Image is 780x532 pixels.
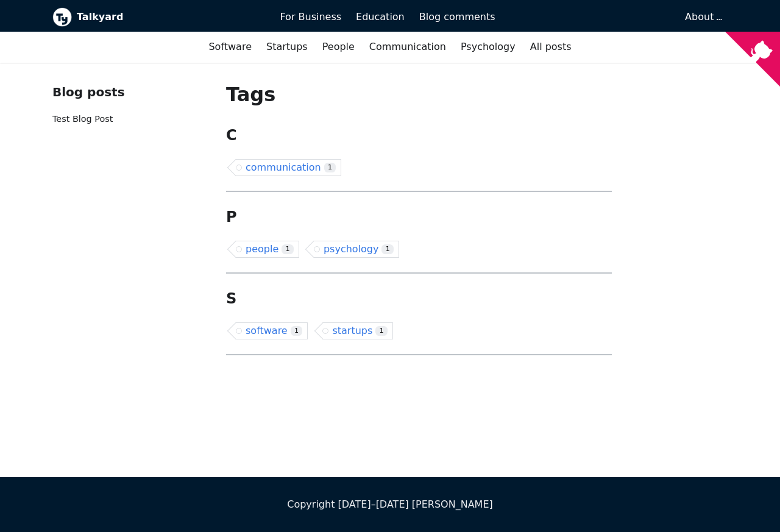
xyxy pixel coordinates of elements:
[322,322,393,339] a: startups1
[291,326,303,336] span: 1
[52,114,113,124] a: Test Blog Post
[226,82,612,107] h1: Tags
[259,37,315,57] a: Startups
[685,11,720,23] a: About
[52,7,72,27] img: Talkyard logo
[52,82,207,102] div: Blog posts
[349,7,412,27] a: Education
[453,37,523,57] a: Psychology
[523,37,579,57] a: All posts
[201,37,259,57] a: Software
[77,9,263,25] b: Talkyard
[381,244,394,255] span: 1
[419,11,495,23] span: Blog comments
[412,7,503,27] a: Blog comments
[280,11,341,23] span: For Business
[324,163,336,173] span: 1
[315,37,362,57] a: People
[52,82,207,137] nav: Blog recent posts navigation
[52,497,728,512] div: Copyright [DATE]–[DATE] [PERSON_NAME]
[362,37,453,57] a: Communication
[282,244,294,255] span: 1
[356,11,405,23] span: Education
[226,126,612,144] h2: C
[272,7,349,27] a: For Business
[314,241,399,258] a: psychology1
[236,322,308,339] a: software1
[226,208,612,226] h2: P
[236,159,341,176] a: communication1
[226,289,612,308] h2: S
[375,326,388,336] span: 1
[236,241,299,258] a: people1
[52,7,263,27] a: Talkyard logoTalkyard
